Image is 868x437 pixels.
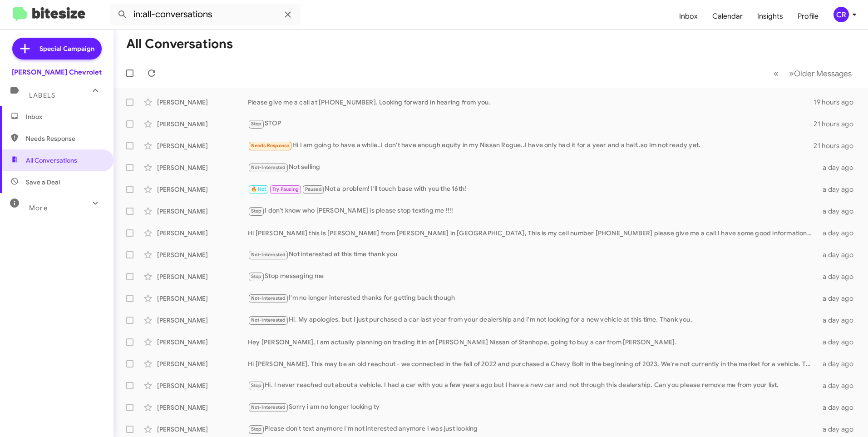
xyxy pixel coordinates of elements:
[157,381,248,390] div: [PERSON_NAME]
[817,207,861,216] div: a day ago
[817,272,861,281] div: a day ago
[251,208,262,214] span: Stop
[769,64,857,83] nav: Page navigation example
[768,64,784,83] button: Previous
[817,185,861,194] div: a day ago
[248,162,817,173] div: Not selling
[833,7,849,22] div: CR
[29,91,55,99] span: Labels
[157,294,248,303] div: [PERSON_NAME]
[248,380,817,391] div: Hi. I never reached out about a vehicle. I had a car with you a few years ago but I have a new ca...
[750,3,790,30] a: Insights
[248,424,817,434] div: Please don't text anymore I'm not interested anymore I was just looking
[784,64,857,83] button: Next
[672,3,705,30] a: Inbox
[817,425,861,434] div: a day ago
[817,316,861,325] div: a day ago
[157,163,248,172] div: [PERSON_NAME]
[790,3,826,30] a: Profile
[26,112,103,121] span: Inbox
[26,178,60,187] span: Save a Deal
[789,68,794,79] span: »
[305,186,322,192] span: Paused
[794,69,852,79] span: Older Messages
[251,273,262,279] span: Stop
[157,425,248,434] div: [PERSON_NAME]
[251,121,262,127] span: Stop
[26,134,103,143] span: Needs Response
[157,403,248,412] div: [PERSON_NAME]
[817,294,861,303] div: a day ago
[248,184,817,194] div: Not a problem! I'll touch base with you the 16th!
[12,68,102,77] div: [PERSON_NAME] Chevrolet
[774,68,779,79] span: «
[110,4,301,25] input: Search
[705,3,750,30] a: Calendar
[251,252,286,258] span: Not-Interested
[817,163,861,172] div: a day ago
[817,228,861,238] div: a day ago
[157,316,248,325] div: [PERSON_NAME]
[29,204,48,212] span: More
[817,403,861,412] div: a day ago
[26,156,77,165] span: All Conversations
[248,98,814,107] div: Please give me a call at [PHONE_NUMBER]. Looking forward in hearing from you.
[157,185,248,194] div: [PERSON_NAME]
[817,338,861,347] div: a day ago
[157,250,248,259] div: [PERSON_NAME]
[251,317,286,323] span: Not-Interested
[157,228,248,238] div: [PERSON_NAME]
[248,119,814,129] div: STOP
[157,98,248,107] div: [PERSON_NAME]
[251,404,286,410] span: Not-Interested
[248,140,814,151] div: Hi I am going to have a while..I don't have enough equity in my Nissan Rogue..I have only had it ...
[814,119,861,129] div: 21 hours ago
[248,293,817,303] div: I'm no longer interested thanks for getting back though
[251,295,286,301] span: Not-Interested
[817,250,861,259] div: a day ago
[157,119,248,129] div: [PERSON_NAME]
[814,98,861,107] div: 19 hours ago
[251,164,286,170] span: Not-Interested
[39,44,94,53] span: Special Campaign
[251,143,290,149] span: Needs Response
[157,141,248,150] div: [PERSON_NAME]
[817,381,861,390] div: a day ago
[251,382,262,388] span: Stop
[126,37,233,51] h1: All Conversations
[12,38,102,60] a: Special Campaign
[248,271,817,282] div: Stop messaging me
[248,359,817,368] div: Hi [PERSON_NAME], This may be an old reachout - we connected in the fall of 2022 and purchased a ...
[157,272,248,281] div: [PERSON_NAME]
[248,338,817,347] div: Hey [PERSON_NAME], I am actually planning on trading it in at [PERSON_NAME] Nissan of Stanhope, g...
[157,338,248,347] div: [PERSON_NAME]
[248,402,817,412] div: Sorry i am no longer looking ty
[248,228,817,238] div: Hi [PERSON_NAME] this is [PERSON_NAME] from [PERSON_NAME] in [GEOGRAPHIC_DATA], This is my cell n...
[157,359,248,368] div: [PERSON_NAME]
[817,359,861,368] div: a day ago
[251,426,262,432] span: Stop
[248,206,817,216] div: I don't know who [PERSON_NAME] is please stop texting me !!!!
[157,207,248,216] div: [PERSON_NAME]
[272,186,299,192] span: Try Pausing
[826,7,858,22] button: CR
[248,315,817,325] div: Hi. My apologies, but I just purchased a car last year from your dealership and I'm not looking f...
[251,186,266,192] span: 🔥 Hot
[248,249,817,260] div: Not interested at this time thank you
[814,141,861,150] div: 21 hours ago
